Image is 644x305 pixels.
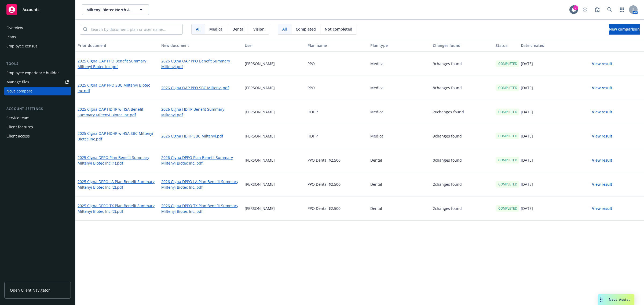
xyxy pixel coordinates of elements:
[433,61,462,66] p: 9 changes found
[521,43,579,48] div: Date created
[368,148,431,172] div: Dental
[583,58,621,69] button: View result
[10,287,50,293] span: Open Client Navigator
[86,7,133,13] span: Miltenyi Biotec North America, Inc.
[161,58,241,69] a: 2026 Cigna OAP PPO Benefit Summary Miltenyi.pdf
[598,294,634,305] button: Nova Assist
[583,131,621,142] button: View result
[308,43,366,48] div: Plan name
[6,69,59,77] div: Employee experience builder
[305,100,368,124] div: HDHP
[23,8,39,12] span: Accounts
[4,106,71,111] div: Account settings
[161,43,241,48] div: New document
[232,26,244,32] span: Dental
[496,157,520,163] div: COMPLETED
[78,203,157,214] a: 2025 Cigna DPPO TX Plan Benefit Summary Miltenyi Biotec Inc (2).pdf
[296,26,316,32] span: Completed
[496,109,520,115] div: COMPLETED
[609,297,630,302] span: Nova Assist
[573,5,578,10] div: 9
[368,124,431,148] div: Medical
[496,60,520,67] div: COMPLETED
[6,87,32,95] div: Nova compare
[245,133,275,139] p: [PERSON_NAME]
[521,85,533,91] p: [DATE]
[431,39,493,52] button: Changes found
[78,106,157,118] a: 2025 Cigna OAP HDHP w HSA Benefit Summary Miltenyi Biotec Inc.pdf
[4,123,71,131] a: Client features
[87,24,182,34] input: Search by document, plan or user name...
[6,132,30,140] div: Client access
[161,85,229,91] a: 2026 Cigna OAP PPO SBC Miltenyi.pdf
[433,181,462,187] p: 2 changes found
[78,58,157,69] a: 2025 Cigna OAP PPO Benefit Summary Miltenyi Biotec Inc.pdf
[368,76,431,100] div: Medical
[368,196,431,221] div: Dental
[4,61,71,66] div: Tools
[496,181,520,188] div: COMPLETED
[4,33,71,41] a: Plans
[493,39,518,52] button: Status
[583,83,621,93] button: View result
[433,85,462,91] p: 8 changes found
[161,155,241,166] a: 2026 Cigna DPPO Plan Benefit Summary Miltenyi Biotec Inc..pdf
[521,157,533,163] p: [DATE]
[6,123,33,131] div: Client features
[305,172,368,196] div: PPO Dental $2,500
[433,206,462,211] p: 2 changes found
[245,85,275,91] p: [PERSON_NAME]
[583,179,621,190] button: View result
[245,206,275,211] p: [PERSON_NAME]
[305,39,368,52] button: Plan name
[305,196,368,221] div: PPO Dental $2,500
[245,43,303,48] div: User
[6,24,23,32] div: Overview
[245,109,275,115] p: [PERSON_NAME]
[604,4,615,15] a: Search
[4,132,71,140] a: Client access
[161,133,223,139] a: 2026 Cigna HDHP SBC Miltenyi.pdf
[433,109,464,115] p: 20 changes found
[82,4,149,15] button: Miltenyi Biotec North America, Inc.
[305,148,368,172] div: PPO Dental $2,500
[580,4,590,15] a: Start snowing
[305,52,368,76] div: PPO
[305,76,368,100] div: PPO
[4,42,71,50] a: Employee census
[245,181,275,187] p: [PERSON_NAME]
[433,133,462,139] p: 9 changes found
[83,27,87,31] svg: Search
[496,43,516,48] div: Status
[75,39,159,52] button: Prior document
[496,84,520,91] div: COMPLETED
[78,82,157,94] a: 2025 Cigna OAP PPO SBC Miltenyi Biotec Inc.pdf
[161,179,241,190] a: 2026 Cigna DPPO LA Plan Benefit Summary Miltenyi Biotec Inc..pdf
[6,42,38,50] div: Employee census
[598,294,605,305] div: Drag to move
[282,26,287,32] span: All
[496,133,520,139] div: COMPLETED
[245,61,275,66] p: [PERSON_NAME]
[368,172,431,196] div: Dental
[521,109,533,115] p: [DATE]
[609,27,640,32] span: New comparison
[592,4,603,15] a: Report a Bug
[78,179,157,190] a: 2025 Cigna DPPO LA Plan Benefit Summary Miltenyi Biotec Inc (2).pdf
[78,131,157,142] a: 2025 Cigna OAP HDHP w HSA SBC Miltenyi Biotec Inc.pdf
[609,24,640,35] button: New comparison
[161,203,241,214] a: 2026 Cigna DPPO TX Plan Benefit Summary Miltenyi Biotec Inc..pdf
[368,39,431,52] button: Plan type
[243,39,305,52] button: User
[583,155,621,166] button: View result
[521,181,533,187] p: [DATE]
[4,114,71,122] a: Service team
[6,78,29,86] div: Manage files
[433,157,462,163] p: 0 changes found
[521,133,533,139] p: [DATE]
[245,157,275,163] p: [PERSON_NAME]
[196,26,200,32] span: All
[209,26,224,32] span: Medical
[370,43,429,48] div: Plan type
[583,107,621,117] button: View result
